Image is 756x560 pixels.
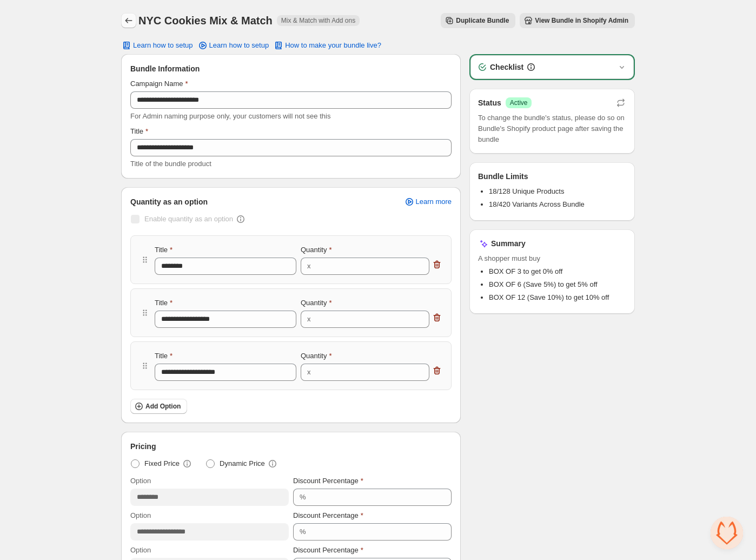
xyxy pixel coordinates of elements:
span: For Admin naming purpose only, your customers will not see this [130,112,330,120]
label: Option [130,476,151,486]
div: x [307,367,311,378]
button: How to make your bundle live? [267,38,388,53]
label: Option [130,510,151,521]
span: To change the bundle's status, please do so on Bundle's Shopify product page after saving the bundle [478,113,626,145]
button: Add Option [130,399,187,414]
span: Learn how to setup [209,41,269,50]
span: View Bundle in Shopify Admin [535,16,628,25]
div: % [300,526,306,537]
span: Quantity as an option [130,196,208,207]
span: How to make your bundle live? [285,41,381,50]
label: Title [155,245,173,255]
label: Quantity [301,298,331,308]
label: Discount Percentage [293,510,363,521]
label: Title [130,126,148,137]
span: A shopper must buy [478,253,626,264]
button: Learn how to setup [115,38,200,53]
a: Learn more [397,194,458,209]
span: Active [510,98,528,107]
a: Learn how to setup [191,38,276,53]
div: x [307,314,311,325]
li: BOX OF 12 (Save 10%) to get 10% off [489,292,626,303]
label: Title [155,298,173,308]
li: BOX OF 3 to get 0% off [489,266,626,277]
h3: Bundle Limits [478,171,528,182]
label: Quantity [301,245,331,255]
h3: Checklist [490,62,523,73]
h3: Status [478,97,501,108]
label: Title [155,351,173,361]
span: Pricing [130,441,156,452]
h3: Summary [491,238,526,249]
span: Learn more [416,197,452,206]
span: Mix & Match with Add ons [281,16,355,25]
span: Fixed Price [144,458,180,469]
label: Campaign Name [130,78,188,89]
div: % [300,492,306,503]
button: Duplicate Bundle [441,13,515,28]
button: Back [121,13,136,28]
li: BOX OF 6 (Save 5%) to get 5% off [489,279,626,290]
button: View Bundle in Shopify Admin [520,13,635,28]
span: Bundle Information [130,63,200,74]
span: 18/420 Variants Across Bundle [489,200,585,208]
a: Open chat [711,517,743,549]
span: Dynamic Price [220,458,265,469]
label: Option [130,545,151,556]
span: Duplicate Bundle [456,16,509,25]
span: Add Option [145,402,181,411]
span: Enable quantity as an option [144,215,233,223]
label: Quantity [301,351,331,361]
div: x [307,261,311,272]
span: Title of the bundle product [130,160,211,168]
span: 18/128 Unique Products [489,187,564,195]
label: Discount Percentage [293,476,363,486]
h1: NYC Cookies Mix & Match [138,14,273,27]
label: Discount Percentage [293,545,363,556]
span: Learn how to setup [133,41,193,50]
